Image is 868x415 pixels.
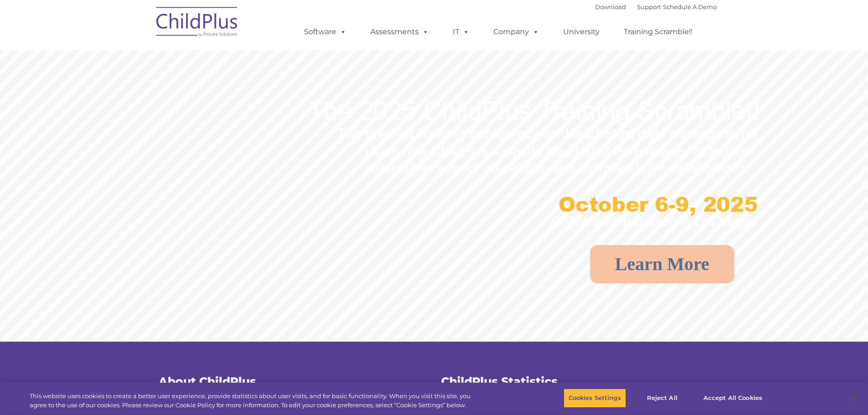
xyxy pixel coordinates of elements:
a: Support [637,3,661,10]
a: IT [444,23,478,41]
span: ChildPlus Statistics [441,374,558,388]
a: Company [484,23,548,41]
button: Cookies Settings [564,389,626,408]
a: Software [295,23,355,41]
a: Training Scramble!! [615,23,702,41]
button: Accept All Cookies [699,389,767,408]
img: ChildPlus by Procare Solutions [152,0,243,46]
a: Download [595,3,626,10]
a: University [554,23,609,41]
div: This website uses cookies to create a better user experience, provide statistics about user visit... [30,392,478,410]
a: Schedule A Demo [663,3,717,10]
button: Reject All [634,389,691,408]
span: About ChildPlus [159,374,256,388]
button: Close [843,388,863,408]
a: Learn More [590,245,734,283]
a: Assessments [361,23,438,41]
font: | [595,3,717,10]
